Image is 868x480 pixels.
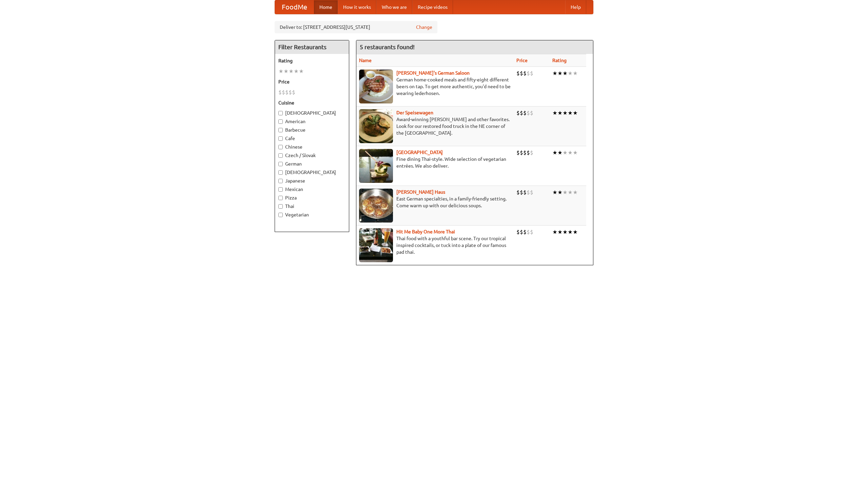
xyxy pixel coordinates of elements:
a: Rating [552,58,567,63]
b: [PERSON_NAME] Haus [396,189,445,195]
li: $ [285,89,289,96]
li: $ [520,109,523,117]
input: Chinese [278,145,283,149]
label: [DEMOGRAPHIC_DATA] [278,169,346,176]
li: ★ [563,109,568,117]
h5: Cuisine [278,99,346,106]
li: $ [520,189,523,196]
input: Pizza [278,196,283,200]
p: German home-cooked meals and fifty-eight different beers on tap. To get more authentic, you'd nee... [359,76,511,97]
li: $ [278,89,282,96]
input: Czech / Slovak [278,153,283,158]
label: German [278,160,346,167]
li: $ [527,149,530,156]
label: Cafe [278,135,346,142]
li: $ [523,228,527,236]
li: ★ [552,189,557,196]
li: $ [520,149,523,156]
label: Pizza [278,194,346,201]
label: Barbecue [278,127,346,133]
input: [DEMOGRAPHIC_DATA] [278,170,283,175]
li: $ [516,70,520,77]
img: kohlhaus.jpg [359,189,393,223]
input: Japanese [278,179,283,183]
a: [GEOGRAPHIC_DATA] [396,150,443,155]
label: Czech / Slovak [278,152,346,159]
li: ★ [552,228,557,236]
li: $ [527,70,530,77]
li: ★ [573,149,578,156]
li: $ [289,89,292,96]
input: [DEMOGRAPHIC_DATA] [278,111,283,115]
li: ★ [573,189,578,196]
li: $ [516,189,520,196]
li: $ [292,89,295,96]
li: $ [530,189,533,196]
li: ★ [563,189,568,196]
a: Change [416,24,432,31]
li: ★ [563,149,568,156]
li: ★ [557,70,563,77]
li: ★ [568,149,573,156]
li: $ [530,149,533,156]
p: East German specialties, in a family-friendly setting. Come warm up with our delicious soups. [359,195,511,209]
a: How it works [338,0,376,14]
li: ★ [552,109,557,117]
img: speisewagen.jpg [359,109,393,143]
li: $ [527,228,530,236]
img: satay.jpg [359,149,393,183]
li: ★ [573,109,578,117]
img: babythai.jpg [359,228,393,262]
a: Who we are [376,0,412,14]
label: [DEMOGRAPHIC_DATA] [278,110,346,116]
label: Japanese [278,177,346,184]
li: ★ [294,68,299,75]
label: Mexican [278,186,346,193]
a: Home [314,0,338,14]
a: Name [359,58,372,63]
h4: Filter Restaurants [275,40,349,54]
label: Chinese [278,143,346,150]
img: esthers.jpg [359,70,393,103]
li: $ [523,149,527,156]
li: $ [530,228,533,236]
li: $ [520,228,523,236]
div: Deliver to: [STREET_ADDRESS][US_STATE] [275,21,437,33]
li: ★ [563,228,568,236]
li: ★ [568,189,573,196]
b: Hit Me Baby One More Thai [396,229,455,234]
label: Vegetarian [278,211,346,218]
li: ★ [557,149,563,156]
li: $ [523,109,527,117]
input: Vegetarian [278,213,283,217]
p: Thai food with a youthful bar scene. Try our tropical inspired cocktails, or tuck into a plate of... [359,235,511,255]
h5: Rating [278,57,346,64]
li: ★ [557,109,563,117]
li: $ [527,109,530,117]
li: $ [520,70,523,77]
a: Der Speisewagen [396,110,433,115]
li: ★ [563,70,568,77]
li: ★ [568,228,573,236]
label: American [278,118,346,125]
h5: Price [278,78,346,85]
li: $ [530,70,533,77]
li: ★ [573,70,578,77]
a: Price [516,58,528,63]
input: American [278,119,283,124]
a: [PERSON_NAME]'s German Saloon [396,70,470,76]
input: Thai [278,204,283,209]
label: Thai [278,203,346,210]
a: Help [565,0,586,14]
p: Fine dining Thai-style. Wide selection of vegetarian entrées. We also deliver. [359,156,511,169]
input: German [278,162,283,166]
li: $ [516,149,520,156]
li: ★ [278,68,283,75]
li: ★ [568,70,573,77]
input: Mexican [278,187,283,192]
a: Recipe videos [412,0,453,14]
li: ★ [557,189,563,196]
